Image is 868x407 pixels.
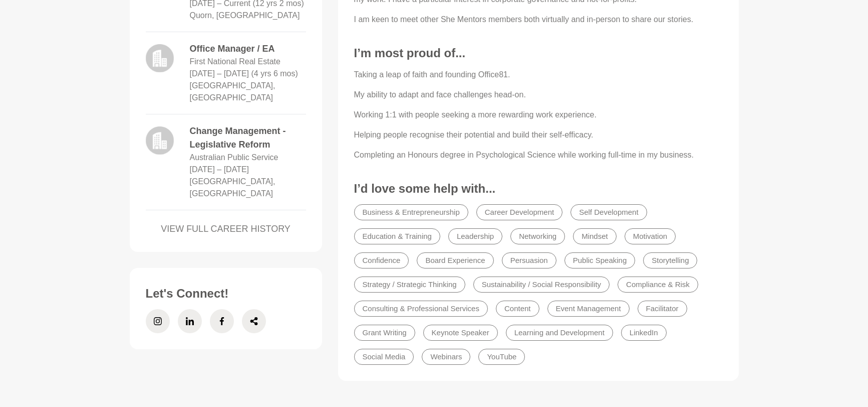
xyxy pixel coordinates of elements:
dd: April 2008 – October 2012 (4 yrs 6 mos) [190,68,298,80]
dd: [GEOGRAPHIC_DATA], [GEOGRAPHIC_DATA] [190,176,306,200]
dd: Change Management - Legislative Reform [190,124,306,152]
p: My ability to adapt and face challenges head-on. [354,89,723,101]
dd: Office Manager / EA [190,42,306,56]
p: I am keen to meet other She Mentors members both virtually and in-person to share our stories. [354,14,723,26]
h3: I’d love some help with... [354,181,723,196]
a: VIEW FULL CAREER HISTORY [146,222,306,236]
h3: Let's Connect! [146,286,306,301]
p: Completing an Honours degree in Psychological Science while working full-time in my business. [354,149,723,161]
p: Working 1:1 with people seeking a more rewarding work experience. [354,109,723,121]
time: [DATE] – [DATE] (4 yrs 6 mos) [190,69,298,78]
p: Taking a leap of faith and founding Office81. [354,69,723,81]
dd: Australian Public Service [190,152,278,164]
a: LinkedIn [178,309,202,333]
dd: 2007 – 2008 [190,164,249,176]
a: Instagram [146,309,170,333]
dd: First National Real Estate [190,56,280,68]
img: logo [146,44,174,72]
a: Share [242,309,266,333]
dd: [GEOGRAPHIC_DATA], [GEOGRAPHIC_DATA] [190,80,306,104]
time: [DATE] – [DATE] [190,165,249,174]
dd: Quorn, [GEOGRAPHIC_DATA] [190,10,300,22]
a: Facebook [210,309,234,333]
p: Helping people recognise their potential and build their self-efficacy. [354,129,723,141]
img: logo [146,126,174,155]
h3: I’m most proud of... [354,46,723,61]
